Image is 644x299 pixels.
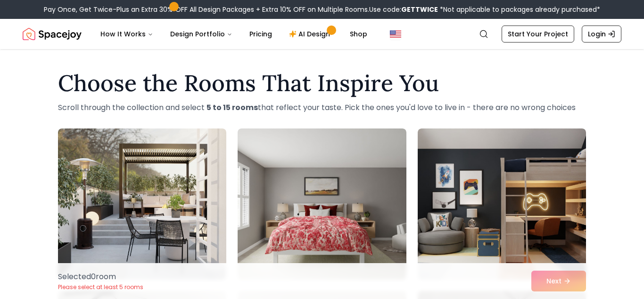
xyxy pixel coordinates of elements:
[44,5,600,14] div: Pay Once, Get Twice-Plus an Extra 30% OFF All Design Packages + Extra 10% OFF on Multiple Rooms.
[58,72,586,94] h1: Choose the Rooms That Inspire You
[206,102,258,113] strong: 5 to 15 rooms
[23,25,82,43] a: Spacejoy
[23,19,621,49] nav: Global
[418,128,586,280] img: Room room-3
[438,5,600,14] span: *Not applicable to packages already purchased*
[238,128,406,280] img: Room room-2
[58,271,143,282] p: Selected 0 room
[401,5,438,14] b: GETTWICE
[242,25,280,43] a: Pricing
[582,26,621,43] a: Login
[502,26,574,43] a: Start Your Project
[93,25,161,43] button: How It Works
[281,25,340,43] a: AI Design
[58,102,586,113] p: Scroll through the collection and select that reflect your taste. Pick the ones you'd love to liv...
[58,128,226,280] img: Room room-1
[342,25,375,43] a: Shop
[163,25,240,43] button: Design Portfolio
[369,5,438,14] span: Use code:
[23,25,82,43] img: Spacejoy Logo
[93,25,375,43] nav: Main
[58,283,143,291] p: Please select at least 5 rooms
[390,28,401,40] img: United States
